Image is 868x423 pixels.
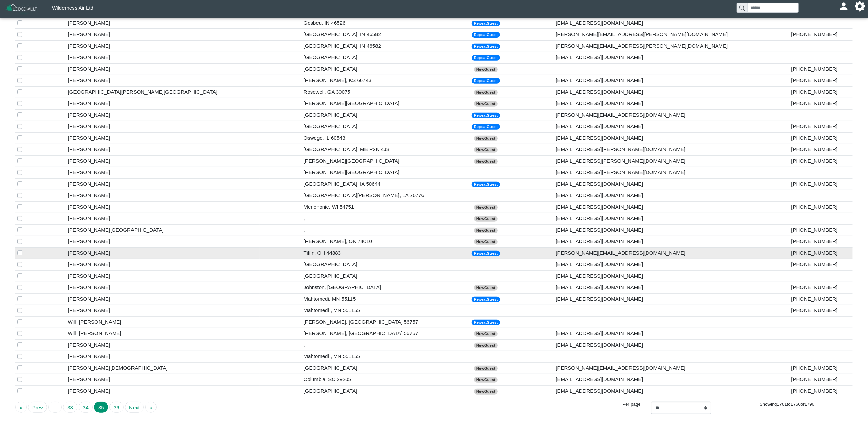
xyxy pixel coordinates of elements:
td: [GEOGRAPHIC_DATA], IN 46582 [302,40,459,52]
td: [PERSON_NAME] [66,17,260,29]
td: [PERSON_NAME], [GEOGRAPHIC_DATA] 56757 [302,328,459,340]
td: [PERSON_NAME], KS 66743 [302,75,459,87]
td: Gosbeu, IN 46526 [302,17,459,29]
h6: Per page [580,402,641,407]
div: [PHONE_NUMBER] [778,146,851,153]
td: [PERSON_NAME] [66,178,260,190]
td: [GEOGRAPHIC_DATA], MB R2N 4J3 [302,144,459,156]
svg: search [739,5,745,10]
td: [PERSON_NAME][EMAIL_ADDRESS][DOMAIN_NAME] [554,109,776,121]
button: Go to page 36 [109,402,124,413]
td: [EMAIL_ADDRESS][DOMAIN_NAME] [554,132,776,144]
td: [GEOGRAPHIC_DATA] [302,362,459,374]
span: RepeatGuest [472,55,500,61]
td: [EMAIL_ADDRESS][DOMAIN_NAME] [554,270,776,282]
td: , [302,339,459,351]
td: [EMAIL_ADDRESS][PERSON_NAME][DOMAIN_NAME] [554,167,776,179]
td: [PERSON_NAME][GEOGRAPHIC_DATA] [302,167,459,179]
td: [PERSON_NAME] [66,236,260,248]
td: [GEOGRAPHIC_DATA] [302,259,459,271]
td: [PERSON_NAME][GEOGRAPHIC_DATA] [302,98,459,110]
span: RepeatGuest [472,44,500,49]
td: [PERSON_NAME][GEOGRAPHIC_DATA] [302,155,459,167]
span: RepeatGuest [472,297,500,302]
td: [EMAIL_ADDRESS][DOMAIN_NAME] [554,282,776,294]
td: [PERSON_NAME] [66,305,260,317]
td: [PERSON_NAME] [66,247,260,259]
td: [PERSON_NAME], [GEOGRAPHIC_DATA] 56757 [302,316,459,328]
div: [PHONE_NUMBER] [778,100,851,107]
td: [EMAIL_ADDRESS][DOMAIN_NAME] [554,190,776,202]
td: [PERSON_NAME] [66,293,260,305]
td: [PERSON_NAME][EMAIL_ADDRESS][PERSON_NAME][DOMAIN_NAME] [554,40,776,52]
span: RepeatGuest [472,320,500,325]
div: [PHONE_NUMBER] [778,123,851,130]
span: RepeatGuest [472,124,500,130]
td: Mahtomedi , MN 551155 [302,351,459,363]
h6: Showing to of [722,402,853,407]
td: [GEOGRAPHIC_DATA] [302,385,459,397]
button: Go to first page [15,402,27,413]
div: [PHONE_NUMBER] [778,226,851,234]
td: Will, [PERSON_NAME] [66,328,260,340]
div: [PHONE_NUMBER] [778,88,851,96]
td: [PERSON_NAME] [66,29,260,41]
button: Go to next page [125,402,144,413]
td: [PERSON_NAME] [66,213,260,225]
span: 1796 [805,402,814,407]
td: Menononie, WI 54751 [302,201,459,213]
td: Columbia, SC 29205 [302,374,459,386]
div: [PHONE_NUMBER] [778,77,851,84]
td: [PERSON_NAME] [66,282,260,294]
div: [PHONE_NUMBER] [778,134,851,142]
td: [GEOGRAPHIC_DATA][PERSON_NAME][GEOGRAPHIC_DATA] [66,86,260,98]
td: [PERSON_NAME] [66,385,260,397]
td: [EMAIL_ADDRESS][DOMAIN_NAME] [554,236,776,248]
td: [PERSON_NAME] [66,52,260,64]
td: [GEOGRAPHIC_DATA], IA 50644 [302,178,459,190]
td: [PERSON_NAME] [66,121,260,133]
td: [PERSON_NAME] [66,201,260,213]
td: Johnston, [GEOGRAPHIC_DATA] [302,282,459,294]
ul: Pagination [15,402,570,413]
button: Go to page 35 [94,402,108,413]
td: [PERSON_NAME] [66,155,260,167]
td: , [302,213,459,225]
svg: person fill [841,4,846,9]
td: [EMAIL_ADDRESS][DOMAIN_NAME] [554,86,776,98]
img: Z [5,3,38,15]
td: [PERSON_NAME][DEMOGRAPHIC_DATA] [66,362,260,374]
div: [PHONE_NUMBER] [778,295,851,303]
span: RepeatGuest [472,182,500,187]
td: [PERSON_NAME] [66,144,260,156]
div: [PHONE_NUMBER] [778,261,851,268]
div: [PHONE_NUMBER] [778,376,851,384]
div: [PHONE_NUMBER] [778,284,851,291]
td: [GEOGRAPHIC_DATA][PERSON_NAME], LA 70776 [302,190,459,202]
td: [EMAIL_ADDRESS][DOMAIN_NAME] [554,224,776,236]
td: [PERSON_NAME][EMAIL_ADDRESS][DOMAIN_NAME] [554,362,776,374]
div: [PHONE_NUMBER] [778,387,851,395]
div: [PHONE_NUMBER] [778,203,851,211]
td: [PERSON_NAME] [66,109,260,121]
span: RepeatGuest [472,78,500,84]
td: [EMAIL_ADDRESS][DOMAIN_NAME] [554,52,776,64]
td: [EMAIL_ADDRESS][DOMAIN_NAME] [554,293,776,305]
td: [EMAIL_ADDRESS][DOMAIN_NAME] [554,339,776,351]
td: [PERSON_NAME] [66,132,260,144]
td: [PERSON_NAME] [66,40,260,52]
td: Tiffin, OH 44883 [302,247,459,259]
td: [EMAIL_ADDRESS][DOMAIN_NAME] [554,98,776,110]
td: [EMAIL_ADDRESS][DOMAIN_NAME] [554,178,776,190]
td: [PERSON_NAME] [66,259,260,271]
button: Go to previous page [28,402,47,413]
div: [PHONE_NUMBER] [778,31,851,38]
td: [GEOGRAPHIC_DATA] [302,109,459,121]
td: [GEOGRAPHIC_DATA] [302,121,459,133]
td: [PERSON_NAME], OK 74010 [302,236,459,248]
div: [PHONE_NUMBER] [778,157,851,165]
td: [EMAIL_ADDRESS][PERSON_NAME][DOMAIN_NAME] [554,155,776,167]
td: [EMAIL_ADDRESS][DOMAIN_NAME] [554,328,776,340]
td: [EMAIL_ADDRESS][DOMAIN_NAME] [554,385,776,397]
td: [EMAIL_ADDRESS][DOMAIN_NAME] [554,213,776,225]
